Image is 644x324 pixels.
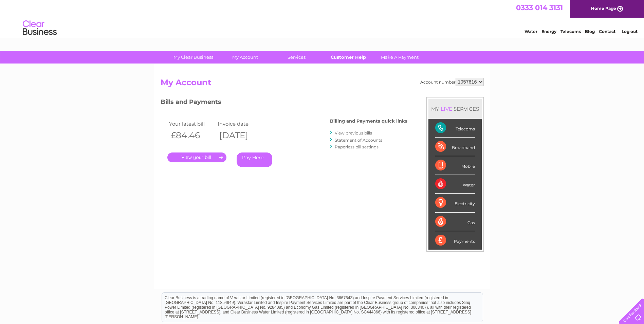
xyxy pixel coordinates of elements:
[335,130,372,136] a: View previous bills
[622,29,638,34] a: Log out
[585,29,595,34] a: Blog
[216,119,265,128] td: Invoice date
[269,51,325,64] a: Services
[516,3,563,12] a: 0333 014 3131
[541,29,556,34] a: Energy
[167,128,216,142] th: £84.46
[435,119,475,138] div: Telecoms
[560,29,581,34] a: Telecoms
[216,128,265,142] th: [DATE]
[428,99,482,119] div: MY SERVICES
[435,138,475,156] div: Broadband
[22,18,57,38] img: logo.png
[435,231,475,250] div: Payments
[161,78,484,91] h2: My Account
[435,194,475,212] div: Electricity
[217,51,273,64] a: My Account
[167,119,216,128] td: Your latest bill
[435,156,475,175] div: Mobile
[372,51,428,64] a: Make A Payment
[237,152,272,167] a: Pay Here
[320,51,376,64] a: Customer Help
[420,78,484,86] div: Account number
[161,97,407,109] h3: Bills and Payments
[165,51,221,64] a: My Clear Business
[525,29,537,34] a: Water
[162,4,483,33] div: Clear Business is a trading name of Verastar Limited (registered in [GEOGRAPHIC_DATA] No. 3667643...
[335,138,382,143] a: Statement of Accounts
[439,106,454,112] div: LIVE
[435,213,475,231] div: Gas
[599,29,615,34] a: Contact
[435,175,475,194] div: Water
[335,144,379,149] a: Paperless bill settings
[330,119,407,124] h4: Billing and Payments quick links
[167,152,226,162] a: .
